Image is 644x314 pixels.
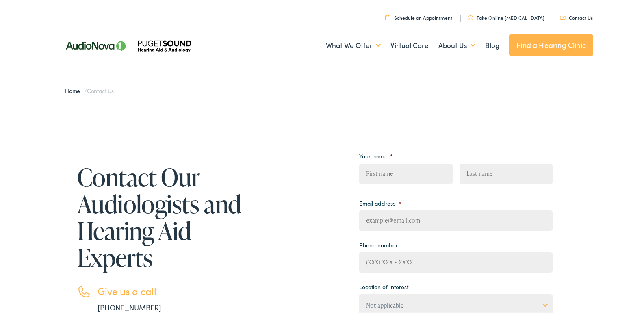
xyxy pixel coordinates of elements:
[359,282,408,289] label: Location of Interest
[438,29,475,59] a: About Us
[65,85,114,93] span: /
[385,13,390,19] img: utility icon
[468,14,473,19] img: utility icon
[385,13,452,19] a: Schedule an Appointment
[98,284,244,295] h3: Give us a call
[326,29,381,59] a: What We Offer
[359,162,452,182] input: First name
[359,198,401,205] label: Email address
[359,251,553,271] input: (XXX) XXX - XXXX
[87,85,114,93] span: Contact Us
[98,301,161,311] a: [PHONE_NUMBER]
[359,151,393,158] label: Your name
[77,162,244,269] h1: Contact Our Audiologists and Hearing Aid Experts
[485,29,499,59] a: Blog
[359,240,398,247] label: Phone number
[560,14,566,18] img: utility icon
[359,209,553,229] input: example@email.com
[468,13,544,19] a: Take Online [MEDICAL_DATA]
[390,29,429,59] a: Virtual Care
[560,13,593,19] a: Contact Us
[65,85,84,93] a: Home
[509,32,593,54] a: Find a Hearing Clinic
[460,162,553,182] input: Last name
